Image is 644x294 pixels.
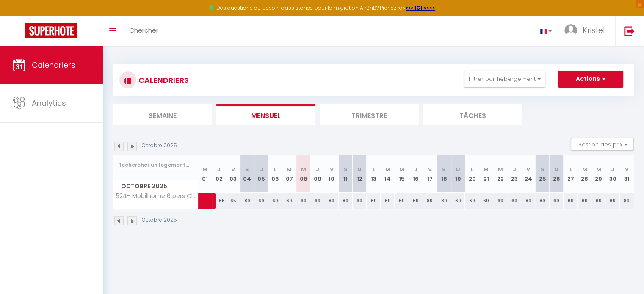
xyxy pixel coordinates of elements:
abbr: L [471,165,473,173]
div: 69 [353,193,367,209]
h3: CALENDRIERS [136,71,189,90]
span: Kristel [583,25,605,36]
th: 26 [550,155,564,193]
th: 15 [395,155,409,193]
th: 17 [423,155,437,193]
abbr: S [442,165,446,173]
abbr: V [329,165,333,173]
th: 23 [507,155,521,193]
abbr: M [596,165,601,173]
abbr: J [513,165,516,173]
abbr: L [274,165,276,173]
abbr: L [569,165,572,173]
li: Mensuel [216,104,315,125]
li: Trimestre [320,104,419,125]
abbr: M [582,165,587,173]
div: 89 [423,193,437,209]
abbr: V [428,165,432,173]
abbr: D [554,165,558,173]
abbr: J [217,165,221,173]
li: Tâches [423,104,522,125]
th: 27 [564,155,578,193]
div: 69 [268,193,282,209]
abbr: L [373,165,375,173]
span: Octobre 2025 [113,180,198,192]
th: 20 [465,155,479,193]
th: 24 [521,155,535,193]
th: 22 [493,155,507,193]
th: 11 [339,155,353,193]
abbr: S [245,165,249,173]
div: 69 [409,193,423,209]
th: 30 [605,155,619,193]
abbr: J [414,165,417,173]
li: Semaine [113,104,212,125]
div: 69 [507,193,521,209]
span: Chercher [129,26,158,35]
div: 69 [296,193,310,209]
div: 89 [437,193,451,209]
abbr: V [526,165,530,173]
abbr: M [484,165,489,173]
a: ... Kristel [558,16,615,46]
th: 04 [240,155,254,193]
div: 69 [564,193,578,209]
div: 69 [310,193,324,209]
th: 19 [451,155,465,193]
p: Octobre 2025 [142,216,177,224]
th: 03 [226,155,240,193]
abbr: M [287,165,292,173]
input: Rechercher un logement... [118,157,193,173]
th: 09 [310,155,324,193]
th: 28 [578,155,591,193]
th: 18 [437,155,451,193]
th: 05 [254,155,268,193]
abbr: D [357,165,362,173]
abbr: M [202,165,207,173]
div: 69 [479,193,493,209]
th: 13 [367,155,381,193]
abbr: J [611,165,614,173]
abbr: S [344,165,348,173]
div: 69 [605,193,619,209]
button: Gestion des prix [571,138,634,151]
th: 01 [198,155,212,193]
div: 89 [339,193,353,209]
div: 69 [381,193,395,209]
abbr: D [259,165,263,173]
th: 02 [212,155,226,193]
img: Super Booking [25,23,77,38]
th: 08 [296,155,310,193]
th: 12 [353,155,367,193]
abbr: D [456,165,460,173]
abbr: J [316,165,319,173]
div: 69 [591,193,605,209]
abbr: V [231,165,235,173]
button: Actions [558,71,623,88]
div: 69 [451,193,465,209]
img: logout [624,26,635,36]
th: 07 [282,155,296,193]
abbr: M [301,165,306,173]
abbr: M [399,165,404,173]
th: 10 [324,155,338,193]
th: 14 [381,155,395,193]
a: Chercher [123,16,165,46]
div: 69 [367,193,381,209]
div: 89 [521,193,535,209]
div: 69 [254,193,268,209]
th: 25 [535,155,549,193]
div: 69 [550,193,564,209]
span: 524- Mobilhome 6 pers Climatisé [115,193,199,199]
th: 16 [409,155,423,193]
th: 21 [479,155,493,193]
div: 89 [324,193,338,209]
div: 69 [493,193,507,209]
a: >>> ICI <<<< [406,4,435,11]
abbr: M [498,165,503,173]
div: 89 [240,193,254,209]
div: 69 [578,193,591,209]
button: Filtrer par hébergement [464,71,545,88]
div: 69 [282,193,296,209]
